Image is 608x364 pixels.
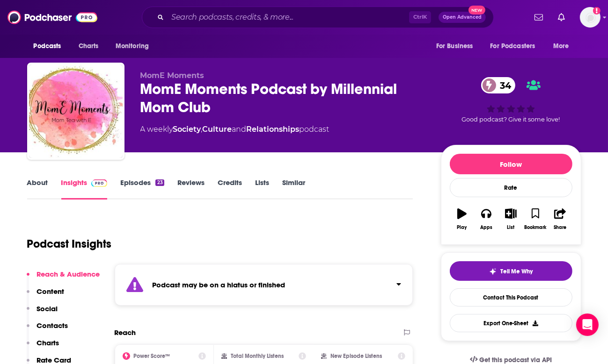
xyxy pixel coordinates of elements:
[553,40,569,53] span: More
[457,225,467,230] div: Play
[330,353,382,359] h2: New Episode Listens
[439,12,486,23] button: Open AdvancedNew
[430,37,485,55] button: open menu
[554,225,566,230] div: Share
[443,15,482,20] span: Open Advanced
[27,304,58,321] button: Social
[116,40,149,53] span: Monitoring
[580,7,601,28] span: Logged in as shcarlos
[61,178,108,200] a: InsightsPodchaser Pro
[7,8,97,26] img: Podchaser - Follow, Share and Rate Podcasts
[524,225,546,230] div: Bookmark
[173,125,201,134] a: Society
[27,287,65,304] button: Content
[450,288,572,307] a: Contact This Podcast
[474,202,498,236] button: Apps
[450,261,572,281] button: tell me why sparkleTell Me Why
[500,268,533,275] span: Tell Me Why
[450,202,474,236] button: Play
[409,11,431,23] span: Ctrl K
[498,202,523,236] button: List
[523,202,548,236] button: Bookmark
[37,304,58,313] p: Social
[593,7,601,14] svg: Add a profile image
[576,314,599,336] div: Open Intercom Messenger
[441,71,581,129] div: 34Good podcast? Give it some love!
[115,264,413,306] section: Click to expand status details
[247,125,300,134] a: Relationships
[79,40,99,53] span: Charts
[37,338,59,347] p: Charts
[469,6,485,14] span: New
[548,202,572,236] button: Share
[109,37,161,55] button: open menu
[34,40,61,53] span: Podcasts
[531,9,547,25] a: Show notifications dropdown
[27,321,68,338] button: Contacts
[255,178,269,200] a: Lists
[142,7,494,28] div: Search podcasts, credits, & more...
[203,125,232,134] a: Culture
[27,237,112,251] h1: Podcast Insights
[27,178,48,200] a: About
[120,178,164,200] a: Episodes23
[27,338,59,356] button: Charts
[134,353,170,359] h2: Power Score™
[168,10,409,25] input: Search podcasts, credits, & more...
[177,178,205,200] a: Reviews
[450,178,572,197] div: Rate
[27,37,73,55] button: open menu
[436,40,473,53] span: For Business
[481,77,516,93] a: 34
[484,37,549,55] button: open menu
[155,179,164,186] div: 23
[554,9,569,25] a: Show notifications dropdown
[580,7,601,28] img: User Profile
[231,353,284,359] h2: Total Monthly Listens
[580,7,601,28] button: Show profile menu
[27,270,100,287] button: Reach & Audience
[115,328,136,337] h2: Reach
[153,280,286,289] strong: Podcast may be on a hiatus or finished
[140,124,330,135] div: A weekly podcast
[450,154,572,174] button: Follow
[73,37,104,55] a: Charts
[282,178,305,200] a: Similar
[201,125,203,134] span: ,
[507,225,515,230] div: List
[491,40,535,53] span: For Podcasters
[450,314,572,332] button: Export One-Sheet
[491,77,516,93] span: 34
[37,321,68,330] p: Contacts
[140,71,205,80] span: MomE Moments
[479,356,552,364] span: Get this podcast via API
[462,116,560,123] span: Good podcast? Give it some love!
[547,37,581,55] button: open menu
[232,125,247,134] span: and
[91,179,108,187] img: Podchaser Pro
[29,64,123,158] img: MomE Moments Podcast by Millennial Mom Club
[480,225,492,230] div: Apps
[37,287,65,296] p: Content
[218,178,242,200] a: Credits
[489,268,497,275] img: tell me why sparkle
[37,270,100,278] p: Reach & Audience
